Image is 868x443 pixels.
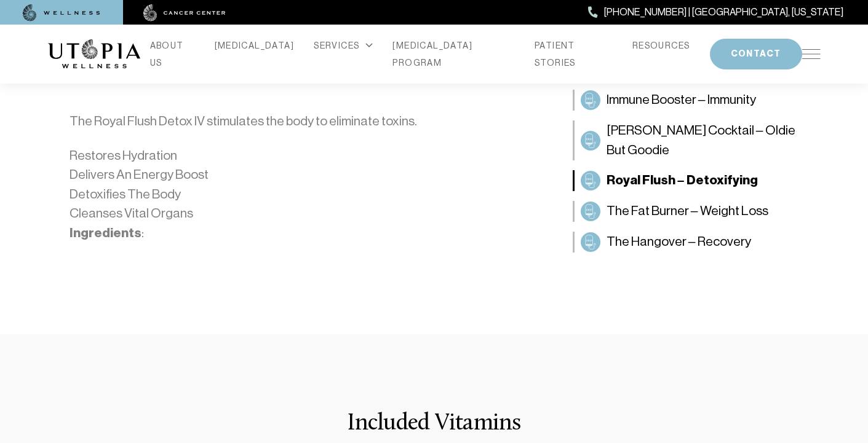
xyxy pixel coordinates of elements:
span: The Hangover – Recovery [607,232,751,252]
li: Cleanses Vital Organs [70,204,536,224]
img: The Fat Burner – Weight Loss [583,204,598,219]
span: The Fat Burner – Weight Loss [607,202,768,221]
img: The Hangover – Recovery [583,235,598,249]
a: RESOURCES [632,37,690,54]
img: Myer’s Cocktail – Oldie But Goodie [583,133,598,148]
img: logo [48,39,140,69]
a: The Hangover – RecoveryThe Hangover – Recovery [573,232,821,253]
span: [PHONE_NUMBER] | [GEOGRAPHIC_DATA], [US_STATE] [604,4,843,20]
img: Royal Flush – Detoxifying [583,173,598,188]
a: Royal Flush – DetoxifyingRoyal Flush – Detoxifying [573,170,821,191]
span: [PERSON_NAME] Cocktail – Oldie But Goodie [607,121,814,160]
a: The Fat Burner – Weight LossThe Fat Burner – Weight Loss [573,201,821,222]
span: Immune Booster – Immunity [607,90,756,110]
button: CONTACT [710,39,802,69]
p: The Royal Flush Detox IV stimulates the body to eliminate toxins. [70,112,536,131]
li: Delivers An Energy Boost [70,165,536,185]
p: : [70,224,536,243]
a: Immune Booster – ImmunityImmune Booster – Immunity [573,90,821,111]
a: Myer’s Cocktail – Oldie But Goodie[PERSON_NAME] Cocktail – Oldie But Goodie [573,120,821,160]
div: SERVICES [314,37,373,54]
img: Immune Booster – Immunity [583,93,598,108]
img: icon-hamburger [802,49,821,59]
h3: Included Vitamins [48,411,821,437]
a: [MEDICAL_DATA] PROGRAM [392,37,515,71]
span: Royal Flush – Detoxifying [607,171,758,190]
img: wellness [23,4,100,22]
li: Restores Hydration [70,146,536,166]
a: [PHONE_NUMBER] | [GEOGRAPHIC_DATA], [US_STATE] [588,4,843,20]
a: ABOUT US [150,37,195,71]
a: PATIENT STORIES [535,37,613,71]
img: cancer center [143,4,226,22]
a: [MEDICAL_DATA] [215,37,295,54]
strong: Ingredients [70,225,141,241]
li: Detoxifies The Body [70,185,536,205]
